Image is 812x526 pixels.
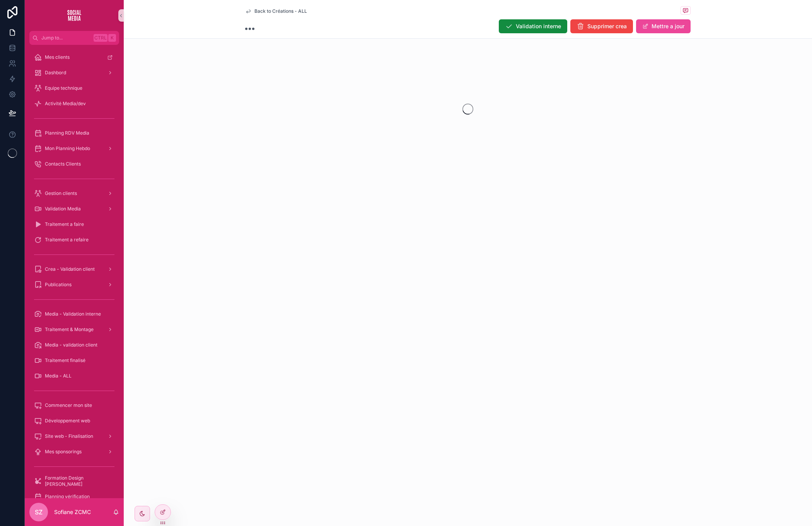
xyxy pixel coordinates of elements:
span: Mes sponsorings [45,449,82,455]
span: Mes clients [45,54,70,60]
a: Commencer mon site [29,398,119,412]
span: Media - ALL [45,373,72,379]
a: Traitement & Montage [29,323,119,336]
span: Commencer mon site [45,402,92,408]
a: Planning vérification [29,490,119,504]
a: Formation Design [PERSON_NAME] [29,474,119,488]
a: Media - Validation interne [29,307,119,321]
a: Traitement a faire [29,217,119,231]
a: Crea - Validation client [29,262,119,276]
span: Développement web [45,418,90,424]
a: Publications [29,278,119,292]
span: Contacts Clients [45,161,81,167]
a: Activité Media/dev [29,97,119,111]
button: Validation interne [499,19,567,33]
span: Activité Media/dev [45,101,86,107]
a: Site web - Finalisation [29,429,119,443]
span: Mon Planning Hebdo [45,145,90,152]
span: Gestion clients [45,190,77,196]
span: Validation interne [516,22,561,30]
button: Jump to...CtrlK [29,31,119,45]
span: Site web - Finalisation [45,433,93,439]
span: Formation Design [PERSON_NAME] [45,475,111,487]
div: scrollable content [25,45,124,498]
span: Dashbord [45,70,66,76]
span: K [109,35,115,41]
a: Développement web [29,414,119,428]
span: Ctrl [94,34,107,42]
a: Mon Planning Hebdo [29,142,119,155]
a: Mes clients [29,50,119,64]
span: Traitement & Montage [45,326,94,333]
a: Validation Media [29,202,119,216]
span: Planning vérification [45,494,90,500]
a: Dashbord [29,66,119,80]
img: App logo [62,9,87,22]
span: Publications [45,282,72,288]
span: Traitement a refaire [45,237,89,243]
a: Planning RDV Media [29,126,119,140]
span: Supprimer crea [587,22,627,30]
a: Gestion clients [29,186,119,200]
span: Equipe technique [45,85,82,91]
span: Back to Créations - ALL [254,8,307,14]
span: Traitement finalisé [45,357,85,364]
span: Traitement a faire [45,221,84,227]
span: Media - validation client [45,342,97,348]
button: Mettre a jour [636,19,691,33]
a: Equipe technique [29,81,119,95]
a: Traitement a refaire [29,233,119,247]
a: Traitement finalisé [29,354,119,367]
a: Media - validation client [29,338,119,352]
span: Crea - Validation client [45,266,95,272]
span: Jump to... [41,35,90,41]
a: Contacts Clients [29,157,119,171]
a: Back to Créations - ALL [245,8,307,14]
span: SZ [35,507,43,517]
a: Mes sponsorings [29,445,119,459]
a: Media - ALL [29,369,119,383]
span: Media - Validation interne [45,311,101,317]
button: Supprimer crea [570,19,633,33]
p: Sofiane ZCMC [54,508,91,516]
span: Validation Media [45,206,81,212]
span: Planning RDV Media [45,130,89,136]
